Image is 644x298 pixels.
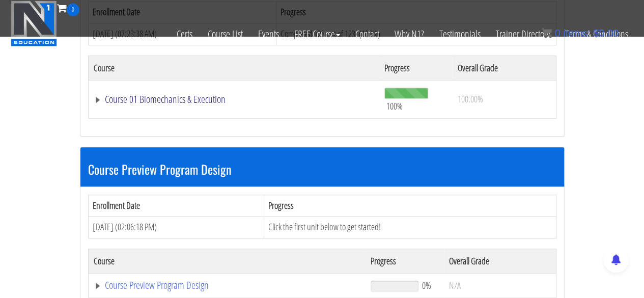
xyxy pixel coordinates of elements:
th: Overall Grade [452,56,556,80]
span: $ [593,28,599,39]
th: Progress [379,56,452,80]
th: Progress [264,195,556,216]
a: Certs [169,16,200,52]
th: Progress [366,249,444,273]
img: n1-education [11,1,57,46]
a: Events [250,16,287,52]
th: Overall Grade [444,249,556,273]
span: 0 [67,4,79,16]
span: items: [563,28,590,39]
img: icon11.png [542,28,552,38]
span: 0% [422,280,431,291]
span: 100% [386,100,403,112]
a: FREE Course [287,16,348,52]
th: Enrollment Date [88,195,264,216]
a: 0 [57,1,79,15]
a: Testimonials [432,16,488,52]
a: 0 items: $0.00 [542,28,619,39]
a: Trainer Directory [488,16,557,52]
th: Course [88,56,379,80]
bdi: 0.00 [593,28,619,39]
a: Contact [348,16,387,52]
td: 100.00% [452,80,556,118]
a: Course List [200,16,250,52]
h3: Course Preview Program Design [88,162,556,176]
a: Why N1? [387,16,432,52]
span: 0 [554,28,560,39]
a: Course Preview Program Design [94,280,360,290]
td: N/A [444,273,556,297]
td: Click the first unit below to get started! [264,216,556,238]
a: Terms & Conditions [557,16,636,52]
a: Course 01 Biomechanics & Execution [94,94,375,104]
td: [DATE] (02:06:18 PM) [88,216,264,238]
th: Course [88,249,366,273]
